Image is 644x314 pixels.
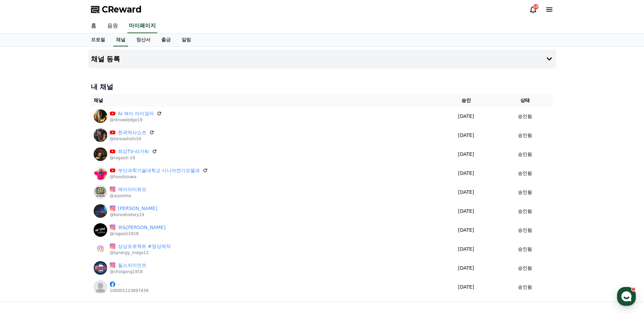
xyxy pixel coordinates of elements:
a: 프로필 [86,34,111,46]
p: @rknowledge19 [110,117,162,123]
a: 출금 [156,34,176,46]
a: 상상프로젝트 #영상제작 [118,243,171,250]
a: 음원 [102,19,123,33]
a: 설정 [87,215,130,232]
img: 부산과학기술대학교 시니어연기모델과 [94,166,107,180]
a: 마이페이지 [127,19,157,33]
a: 부산과학기술대학교 시니어연기모델과 [118,167,200,174]
span: 설정 [104,225,113,230]
p: [DATE] [438,132,494,139]
p: 승인됨 [518,227,532,234]
a: AI 에이 아이잖아 [118,110,154,117]
th: 승인 [435,94,497,107]
p: 승인됨 [518,208,532,215]
a: 뮤&[PERSON_NAME] [118,224,166,231]
p: @synergy_mega12 [110,250,171,255]
p: 승인됨 [518,246,532,253]
th: 채널 [91,94,435,107]
span: 대화 [62,225,70,231]
img: 에이아이유모 [94,185,107,199]
p: 승인됨 [518,132,532,139]
p: @aiyoomo [110,193,146,198]
p: [DATE] [438,284,494,291]
a: 홈 [2,215,45,232]
p: [DATE] [438,113,494,120]
span: CReward [102,4,142,15]
p: @koreashots19 [110,136,154,142]
p: [DATE] [438,189,494,196]
p: [DATE] [438,170,494,177]
p: 100001123697439 [110,288,149,293]
img: AI 에이 아이잖아 [94,109,107,123]
a: 알림 [176,34,196,46]
button: 채널 등록 [88,49,556,68]
p: [DATE] [438,246,494,253]
a: 대화 [45,215,87,232]
p: [DATE] [438,265,494,272]
p: 승인됨 [518,113,532,120]
a: 릴스자이언츠 [118,262,146,269]
th: 상태 [497,94,553,107]
img: choi kangyun [94,204,107,218]
h4: 채널 등록 [91,55,120,63]
p: @ragazzi-19 [110,155,157,161]
a: 한국역사쇼츠 [118,129,146,136]
a: [PERSON_NAME] [118,205,157,212]
a: 채널 [113,34,128,46]
p: @choigang1918 [110,269,146,274]
a: 에이아이유모 [118,186,146,193]
a: 홈 [86,19,102,33]
p: 승인됨 [518,284,532,291]
p: 승인됨 [518,151,532,158]
img: 뮤&오 라가찌 [94,223,107,237]
p: @koreahistory19 [110,212,157,217]
p: @ragazzi1918 [110,231,166,236]
p: 승인됨 [518,189,532,196]
a: CReward [91,4,142,15]
img: 최강TV-라가찌 [94,147,107,161]
p: [DATE] [438,208,494,215]
img: 한국역사쇼츠 [94,128,107,142]
a: 최강TV-라가찌 [118,148,149,155]
p: 승인됨 [518,170,532,177]
a: 68 [529,5,537,14]
p: [DATE] [438,151,494,158]
img: 상상프로젝트 #영상제작 [94,242,107,256]
span: 홈 [21,225,25,230]
a: - [118,281,149,288]
p: @hoodzzowa [110,174,208,180]
a: 정산서 [131,34,156,46]
h4: 내 채널 [91,82,553,91]
div: 68 [533,4,539,9]
p: 승인됨 [518,265,532,272]
p: [DATE] [438,227,494,234]
img: 릴스자이언츠 [94,261,107,275]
